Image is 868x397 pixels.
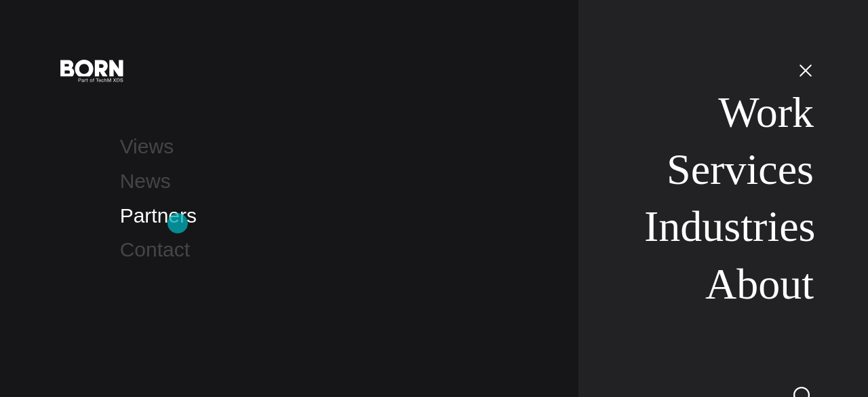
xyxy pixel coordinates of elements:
[644,202,816,250] a: Industries
[120,135,174,157] a: Views
[120,204,197,227] a: Partners
[120,238,190,261] a: Contact
[705,260,814,308] a: About
[718,88,814,136] a: Work
[120,170,171,192] a: News
[789,56,822,84] button: Open
[667,145,814,193] a: Services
